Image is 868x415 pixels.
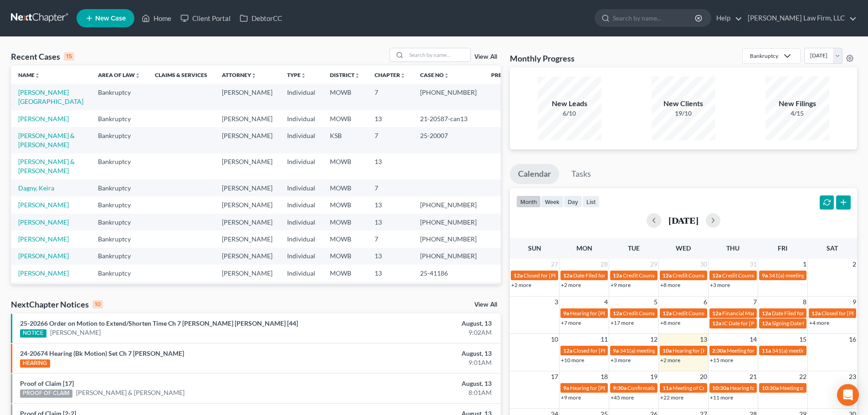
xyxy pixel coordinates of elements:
[712,10,742,26] a: Help
[91,265,148,282] td: Bankruptcy
[340,319,492,328] div: August, 13
[673,347,744,354] span: Hearing for [PERSON_NAME]
[215,110,280,127] td: [PERSON_NAME]
[769,272,857,279] span: 341(a) meeting for [PERSON_NAME]
[64,52,74,61] div: 15
[367,127,413,153] td: 7
[235,10,287,26] a: DebtorCC
[91,282,148,299] td: Bankruptcy
[743,10,857,26] a: [PERSON_NAME] Law Firm, LLC
[564,195,582,208] button: day
[323,231,367,247] td: MOWB
[852,297,857,307] span: 9
[600,259,609,270] span: 28
[215,179,280,196] td: [PERSON_NAME]
[91,179,148,196] td: Bankruptcy
[663,384,672,391] span: 11a
[215,196,280,213] td: [PERSON_NAME]
[561,394,581,401] a: +9 more
[852,259,857,270] span: 2
[91,84,148,110] td: Bankruptcy
[18,158,75,174] a: [PERSON_NAME] & [PERSON_NAME]
[627,384,731,391] span: Confirmation hearing for [PERSON_NAME]
[406,48,470,61] input: Search by name...
[600,371,609,382] span: 18
[413,84,484,110] td: [PHONE_NUMBER]
[280,248,323,265] td: Individual
[76,388,185,397] a: [PERSON_NAME] & [PERSON_NAME]
[20,359,50,368] div: HEARING
[91,196,148,213] td: Bankruptcy
[812,310,821,317] span: 12a
[538,98,601,109] div: New Leads
[323,196,367,213] td: MOWB
[673,272,767,279] span: Credit Counseling for [PERSON_NAME]
[712,384,729,391] span: 10:30a
[538,109,601,118] div: 6/10
[367,154,413,179] td: 13
[11,51,74,62] div: Recent Cases
[280,231,323,247] td: Individual
[323,248,367,265] td: MOWB
[762,347,771,354] span: 11a
[367,248,413,265] td: 13
[323,127,367,153] td: KSB
[623,310,718,317] span: Credit Counseling for [PERSON_NAME]
[752,297,758,307] span: 7
[762,310,771,317] span: 12a
[652,98,715,109] div: New Clients
[827,244,838,252] span: Sat
[712,320,721,327] span: 12a
[652,109,715,118] div: 19/10
[367,282,413,299] td: 13
[573,272,753,279] span: Date Filed for [GEOGRAPHIC_DATA][PERSON_NAME] & [PERSON_NAME]
[550,259,559,270] span: 27
[280,179,323,196] td: Individual
[20,349,184,357] a: 24-20674 Hearing (Bk Motion) Set Ch 7 [PERSON_NAME]
[699,334,708,345] span: 13
[772,320,853,327] span: Signing Date for [PERSON_NAME]
[561,319,581,326] a: +7 more
[611,394,634,401] a: +45 more
[323,282,367,299] td: MOWB
[563,347,572,354] span: 12a
[215,154,280,179] td: [PERSON_NAME]
[444,73,449,78] i: unfold_more
[726,244,740,252] span: Thu
[600,334,609,345] span: 11
[413,127,484,153] td: 25-20007
[413,248,484,265] td: [PHONE_NUMBER]
[762,272,768,279] span: 9a
[611,319,634,326] a: +17 more
[563,164,599,184] a: Tasks
[514,272,523,279] span: 12a
[323,110,367,127] td: MOWB
[18,218,69,226] a: [PERSON_NAME]
[765,109,829,118] div: 4/15
[660,319,680,326] a: +8 more
[413,196,484,213] td: [PHONE_NUMBER]
[176,10,235,26] a: Client Portal
[91,154,148,179] td: Bankruptcy
[802,259,807,270] span: 1
[778,244,787,252] span: Fri
[50,328,101,337] a: [PERSON_NAME]
[848,371,857,382] span: 23
[722,320,792,327] span: IC Date for [PERSON_NAME]
[550,371,559,382] span: 17
[611,357,631,364] a: +3 more
[367,214,413,231] td: 13
[91,110,148,127] td: Bankruptcy
[660,394,683,401] a: +22 more
[603,297,609,307] span: 4
[413,265,484,282] td: 25-41186
[323,84,367,110] td: MOWB
[613,10,696,26] input: Search by name...
[474,54,497,60] a: View All
[613,272,622,279] span: 12a
[611,282,631,288] a: +9 more
[20,329,46,338] div: NOTICE
[91,214,148,231] td: Bankruptcy
[699,259,708,270] span: 30
[323,214,367,231] td: MOWB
